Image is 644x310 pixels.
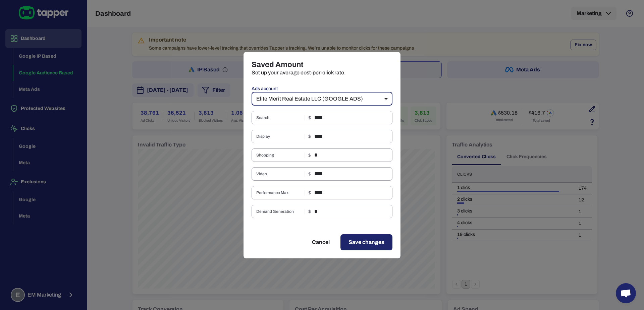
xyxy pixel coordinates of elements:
div: Elite Merit Real Estate LLC (GOOGLE ADS) [252,92,392,106]
span: Video [256,171,302,177]
span: Demand Generation [256,209,302,214]
label: Ads account [252,85,392,92]
p: Set up your average cost-per-click rate. [252,69,392,76]
div: Open chat [616,283,636,303]
h4: Saved Amount [252,60,392,69]
span: Performance Max [256,190,302,195]
span: Save changes [348,238,384,246]
button: Cancel [304,234,338,250]
span: Display [256,134,302,139]
span: Search [256,115,302,120]
span: Shopping [256,152,302,158]
button: Save changes [340,234,392,250]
